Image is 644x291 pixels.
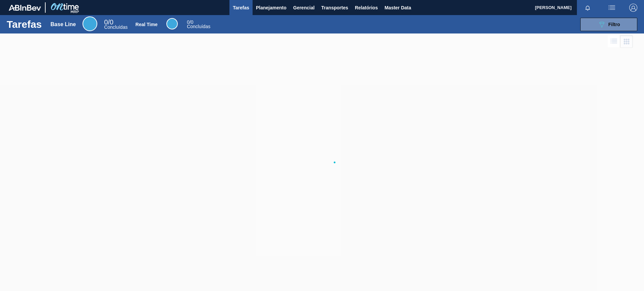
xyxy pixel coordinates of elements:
span: Master Data [384,4,411,12]
span: / 0 [187,19,193,25]
span: Gerencial [293,4,315,12]
h1: Tarefas [7,20,42,28]
span: / 0 [104,18,113,26]
span: Relatórios [355,4,378,12]
span: 0 [187,19,190,25]
div: Real Time [136,22,158,27]
span: 0 [104,18,108,26]
span: Tarefas [233,4,249,12]
span: Filtro [608,22,620,27]
div: Real Time [166,18,178,29]
span: Transportes [321,4,348,12]
span: Concluídas [187,24,210,29]
div: Base Line [83,16,97,31]
img: TNhmsLtSVTkK8tSr43FrP2fwEKptu5GPRR3wAAAABJRU5ErkJggg== [9,5,41,11]
img: Logout [629,4,637,12]
img: userActions [608,4,616,12]
div: Real Time [187,20,210,29]
button: Filtro [580,18,637,31]
button: Notificações [577,3,598,12]
div: Base Line [51,21,76,27]
span: Planejamento [256,4,286,12]
span: Concluídas [104,24,127,30]
div: Base Line [104,19,127,29]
